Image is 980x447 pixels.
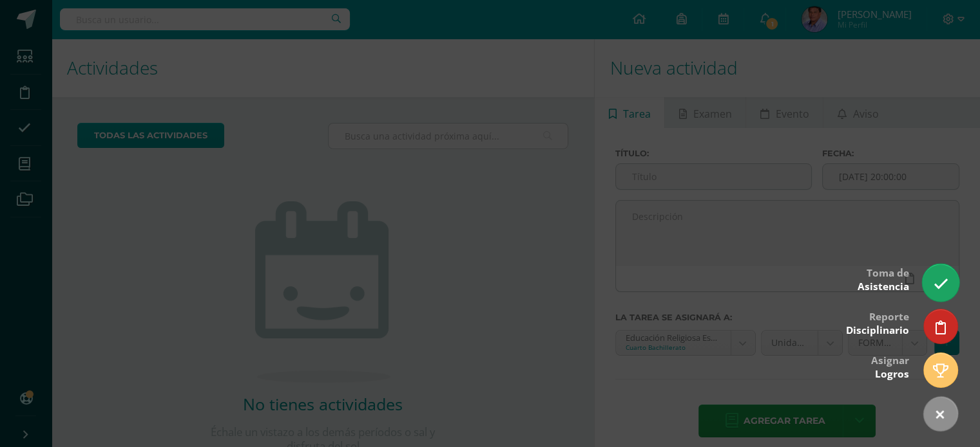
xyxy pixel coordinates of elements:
div: Asignar [871,345,909,387]
span: Asistencia [858,280,909,293]
span: Logros [875,367,909,381]
div: Toma de [858,258,909,300]
span: Disciplinario [846,324,909,337]
div: Reporte [846,302,909,343]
